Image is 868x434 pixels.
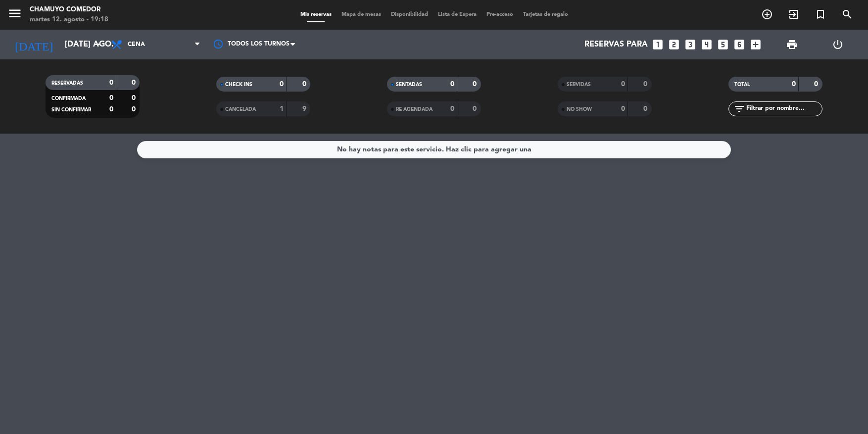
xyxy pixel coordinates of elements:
strong: 0 [473,105,479,112]
span: Lista de Espera [433,12,482,17]
span: CANCELADA [225,107,256,112]
strong: 0 [132,79,138,86]
i: [DATE] [7,34,60,55]
span: NO SHOW [567,107,592,112]
i: looks_3 [684,38,697,51]
strong: 9 [302,105,308,112]
span: SERVIDAS [567,82,591,87]
span: Disponibilidad [386,12,433,17]
span: SIN CONFIRMAR [51,107,91,112]
i: exit_to_app [788,8,800,20]
span: SENTADAS [396,82,422,87]
strong: 0 [792,81,796,88]
i: looks_5 [717,38,729,51]
i: add_box [749,38,762,51]
i: looks_two [668,38,680,51]
input: Filtrar por nombre... [745,103,822,114]
i: filter_list [733,103,745,115]
strong: 0 [109,95,113,101]
i: looks_6 [733,38,746,51]
strong: 0 [132,95,138,101]
i: looks_one [651,38,664,51]
span: Cena [128,41,145,48]
strong: 0 [132,106,138,113]
strong: 0 [621,105,625,112]
span: RESERVADAS [51,81,83,86]
i: add_circle_outline [761,8,773,20]
span: Mis reservas [295,12,337,17]
span: Pre-acceso [482,12,518,17]
strong: 1 [280,105,284,112]
strong: 0 [450,81,454,88]
i: search [841,8,853,20]
strong: 0 [621,81,625,88]
span: TOTAL [734,82,750,87]
div: Chamuyo Comedor [30,5,108,15]
div: martes 12. agosto - 19:18 [30,15,108,25]
span: Tarjetas de regalo [518,12,573,17]
strong: 0 [814,81,820,88]
span: Reservas para [584,40,648,49]
strong: 0 [302,81,308,88]
i: arrow_drop_down [92,39,104,50]
span: CONFIRMADA [51,96,86,101]
strong: 0 [280,81,284,88]
strong: 0 [450,105,454,112]
strong: 0 [643,105,649,112]
i: looks_4 [700,38,713,51]
span: Mapa de mesas [337,12,386,17]
strong: 0 [109,106,113,113]
span: RE AGENDADA [396,107,433,112]
strong: 0 [109,79,113,86]
i: menu [7,6,22,21]
span: print [786,39,798,50]
i: turned_in_not [815,8,826,20]
div: No hay notas para este servicio. Haz clic para agregar una [337,144,531,155]
i: power_settings_new [832,39,844,50]
strong: 0 [643,81,649,88]
div: LOG OUT [815,30,861,59]
strong: 0 [473,81,479,88]
span: CHECK INS [225,82,252,87]
button: menu [7,6,22,24]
